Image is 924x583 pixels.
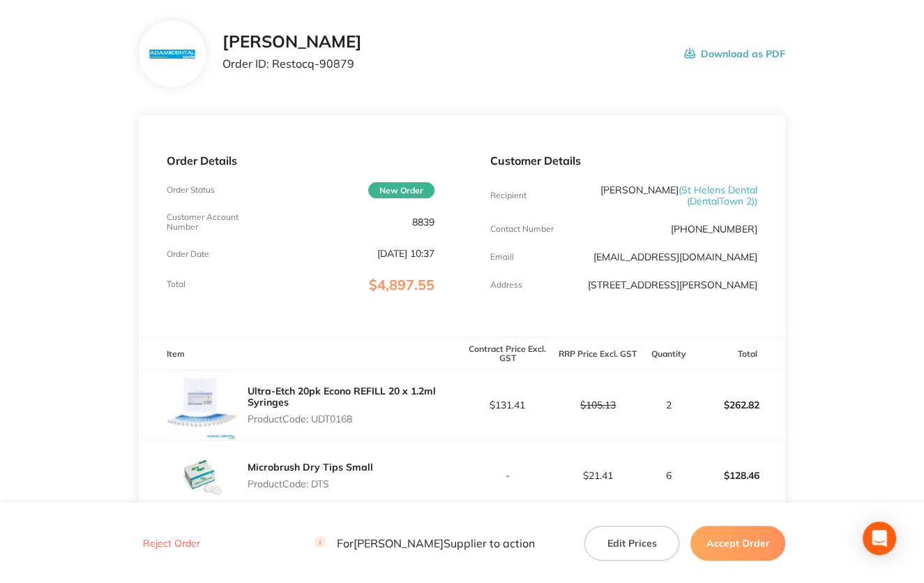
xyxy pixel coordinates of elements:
[167,154,434,167] p: Order Details
[695,459,785,492] p: $128.46
[584,525,679,560] button: Edit Prices
[167,279,185,289] p: Total
[644,399,694,411] p: 2
[490,252,514,262] p: Emaill
[412,216,434,228] p: 8839
[248,461,373,473] a: Microbrush Dry Tips Small
[315,536,535,549] p: For [PERSON_NAME] Supplier to action
[167,212,256,232] p: Customer Account Number
[377,248,434,259] p: [DATE] 10:37
[690,525,785,560] button: Accept Order
[553,399,642,411] p: $105.13
[248,413,462,425] p: Product Code: UDT0168
[368,182,434,198] span: New Order
[684,32,785,75] button: Download as PDF
[490,191,527,200] p: Recipient
[248,478,373,489] p: Product Code: DTS
[167,370,236,440] img: aGVoODNkOA
[222,57,362,70] p: Order ID: Restocq- 90879
[167,185,215,195] p: Order Status
[369,276,434,293] span: $4,897.55
[588,279,757,290] p: [STREET_ADDRESS][PERSON_NAME]
[679,184,757,207] span: ( St Helens Dental (DentalTown 2) )
[222,32,362,52] h2: [PERSON_NAME]
[490,154,758,167] p: Customer Details
[644,470,694,481] p: 6
[167,441,236,510] img: bHB2ZHc0ZQ
[248,385,436,408] a: Ultra-Etch 20pk Econo REFILL 20 x 1.2ml Syringes
[167,249,209,259] p: Order Date
[863,522,896,555] div: Open Intercom Messenger
[593,251,757,263] a: [EMAIL_ADDRESS][DOMAIN_NAME]
[462,337,553,370] th: Contract Price Excl. GST
[490,280,522,290] p: Address
[643,337,695,370] th: Quantity
[695,337,785,370] th: Total
[139,537,204,549] button: Reject Order
[139,337,462,370] th: Item
[463,399,552,411] p: $131.41
[579,184,757,207] p: [PERSON_NAME]
[553,470,642,481] p: $21.41
[463,470,552,481] p: -
[149,50,195,59] img: N3hiYW42Mg
[695,388,785,422] p: $262.82
[671,223,757,235] p: [PHONE_NUMBER]
[490,224,554,234] p: Contact Number
[552,337,643,370] th: RRP Price Excl. GST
